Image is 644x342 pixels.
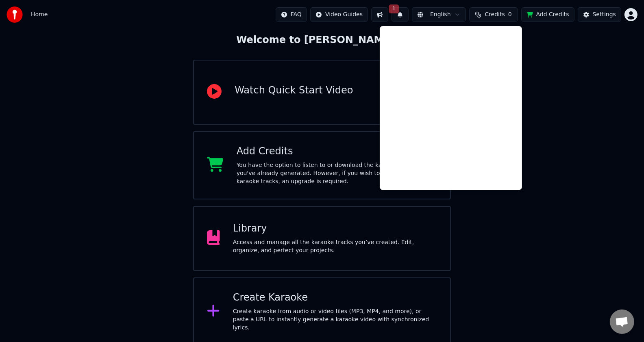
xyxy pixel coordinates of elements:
[610,310,634,334] a: Otwarty czat
[310,7,368,22] button: Video Guides
[392,7,409,22] button: 1
[31,11,48,19] nav: breadcrumb
[485,11,505,19] span: Credits
[233,222,437,235] div: Library
[233,291,437,304] div: Create Karaoke
[276,7,307,22] button: FAQ
[233,238,437,255] div: Access and manage all the karaoke tracks you’ve created. Edit, organize, and perfect your projects.
[7,6,23,23] img: youka
[469,7,518,22] button: Credits0
[237,161,437,186] div: You have the option to listen to or download the karaoke tracks you've already generated. However...
[521,7,574,22] button: Add Credits
[233,307,437,332] div: Create karaoke from audio or video files (MP3, MP4, and more), or paste a URL to instantly genera...
[235,84,353,97] div: Watch Quick Start Video
[31,11,48,19] span: Home
[578,7,621,22] button: Settings
[508,11,512,19] span: 0
[237,145,437,158] div: Add Credits
[236,34,408,47] div: Welcome to [PERSON_NAME]
[593,11,616,19] div: Settings
[389,4,399,13] span: 1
